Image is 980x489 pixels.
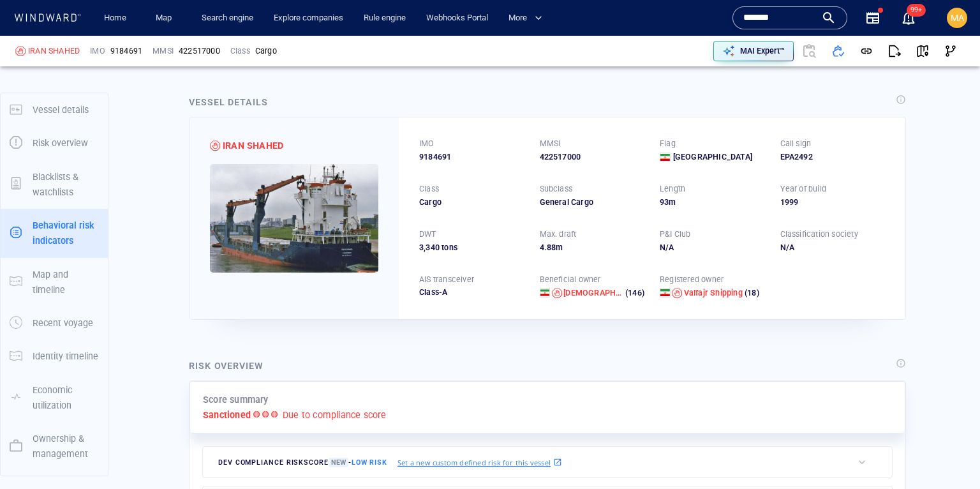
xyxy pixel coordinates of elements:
[1,440,108,452] a: Ownership & management
[660,197,669,207] span: 93
[909,37,937,65] button: View on map
[1,103,108,115] a: Vessel details
[544,243,547,252] span: .
[540,229,577,240] p: Max. draft
[223,138,283,153] div: IRAN SHAHED
[780,138,812,149] p: Call sign
[660,242,765,253] div: N/A
[824,37,852,65] button: Add to vessel list
[540,197,645,208] div: General Cargo
[1,373,108,423] button: Economic utilization
[33,315,93,331] p: Recent voyage
[203,392,269,407] p: Score summary
[563,288,768,297] span: Islamic Republic Of Iran Shipping Lines
[743,287,759,299] span: (18)
[179,45,220,57] div: 422517000
[660,138,676,149] p: Flag
[660,229,691,240] p: P&I Club
[33,102,89,117] p: Vessel details
[329,458,348,467] span: New
[189,358,264,373] div: Risk overview
[210,164,378,273] img: 5905c34730559d4c6649ad6e_0
[269,7,348,29] a: Explore companies
[33,349,98,364] p: Identity timeline
[33,169,99,200] p: Blacklists & watchlists
[623,287,644,299] span: (146)
[15,46,26,56] div: Sanctioned
[880,37,909,65] button: Export report
[509,11,542,26] span: More
[1,209,108,258] button: Behavioral risk indicators
[197,7,258,29] a: Search engine
[556,243,563,252] span: m
[944,5,970,31] button: MA
[255,45,277,57] div: Cargo
[503,7,553,29] button: More
[419,183,439,195] p: Class
[283,407,387,423] p: Due to compliance score
[359,7,411,29] a: Rule engine
[94,7,135,29] button: Home
[1,350,108,362] a: Identity timeline
[189,94,268,110] div: Vessel details
[1,258,108,307] button: Map and timeline
[1,160,108,209] button: Blacklists & watchlists
[421,7,493,29] a: Webhooks Portal
[660,274,724,285] p: Registered owner
[1,177,108,190] a: Blacklists & watchlists
[852,37,880,65] button: Get link
[419,138,434,149] p: IMO
[145,7,186,29] button: Map
[540,138,561,149] p: MMSI
[218,458,387,467] span: Dev Compliance risk score -
[28,45,80,57] div: IRAN SHAHED
[33,218,99,249] p: Behavioral risk indicators
[419,229,436,240] p: DWT
[901,10,916,26] div: Notification center
[540,151,645,163] div: 422517000
[740,45,785,57] p: MAI Expert™
[90,45,105,57] p: IMO
[780,183,827,195] p: Year of build
[540,243,544,252] span: 4
[230,45,250,57] p: Class
[673,151,752,163] span: [GEOGRAPHIC_DATA]
[1,93,108,126] button: Vessel details
[780,197,886,208] div: 1999
[33,135,88,151] p: Risk overview
[669,197,676,207] span: m
[33,267,99,298] p: Map and timeline
[33,431,99,462] p: Ownership & management
[1,306,108,340] button: Recent voyage
[99,7,131,29] a: Home
[951,13,964,23] span: MA
[352,458,387,467] span: Low risk
[540,183,573,195] p: Subclass
[780,229,858,240] p: Classification society
[1,340,108,373] button: Identity timeline
[893,3,924,33] button: 99+
[33,382,99,414] p: Economic utilization
[1,137,108,149] a: Risk overview
[937,37,965,65] button: Visual Link Analysis
[419,151,451,163] span: 9184691
[660,183,685,195] p: Length
[419,242,524,253] div: 3,340 tons
[540,274,601,285] p: Beneficial owner
[1,275,108,287] a: Map and timeline
[419,274,474,285] p: AIS transceiver
[397,455,562,469] a: Set a new custom defined risk for this vessel
[563,287,644,299] a: [DEMOGRAPHIC_DATA] Republic Of Iran Shipping Lines (146)
[684,288,743,297] span: Valfajr Shipping
[907,4,926,17] span: 99+
[110,45,142,57] span: 9184691
[684,287,759,299] a: Valfajr Shipping (18)
[1,317,108,329] a: Recent voyage
[713,41,794,61] button: MAI Expert™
